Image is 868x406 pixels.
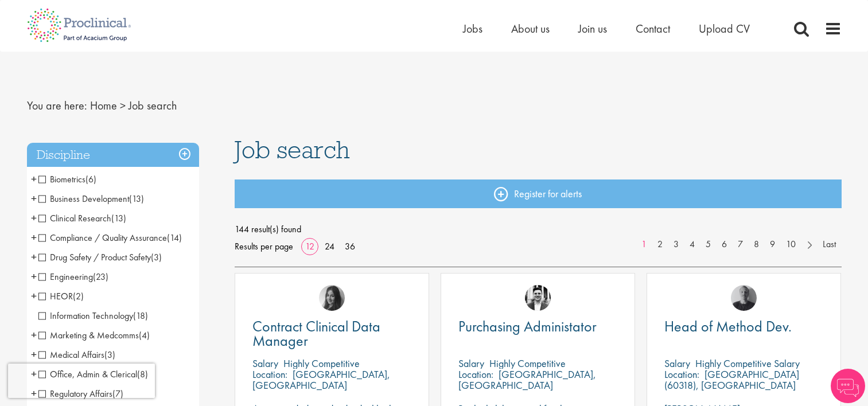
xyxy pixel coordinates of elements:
[38,232,182,244] span: Compliance / Quality Assurance
[283,357,360,370] p: Highly Competitive
[27,143,199,167] h3: Discipline
[73,290,84,302] span: (2)
[321,240,338,252] a: 24
[341,240,359,252] a: 36
[27,98,87,113] span: You are here:
[38,271,93,283] span: Engineering
[129,98,177,113] span: Job search
[252,319,411,348] a: Contract Clinical Data Manager
[664,319,823,334] a: Head of Method Dev.
[31,326,37,343] span: +
[38,310,133,322] span: Information Technology
[139,329,150,341] span: (4)
[38,329,150,341] span: Marketing & Medcomms
[319,285,345,311] img: Heidi Hennigan
[458,317,597,336] span: Purchasing Administator
[31,268,37,285] span: +
[652,238,668,251] a: 2
[458,368,493,381] span: Location:
[764,238,781,251] a: 9
[31,229,37,246] span: +
[463,21,482,36] a: Jobs
[458,368,596,392] p: [GEOGRAPHIC_DATA], [GEOGRAPHIC_DATA]
[664,357,690,370] span: Salary
[252,368,390,392] p: [GEOGRAPHIC_DATA], [GEOGRAPHIC_DATA]
[695,357,800,370] p: Highly Competitive Salary
[38,290,84,302] span: HEOR
[831,369,865,403] img: Chatbot
[38,251,151,263] span: Drug Safety / Product Safety
[511,21,550,36] a: About us
[38,349,104,361] span: Medical Affairs
[252,317,380,350] span: Contract Clinical Data Manager
[38,193,144,205] span: Business Development
[120,98,126,113] span: >
[235,238,293,255] span: Results per page
[252,357,278,370] span: Salary
[235,134,350,165] span: Job search
[301,240,318,252] a: 12
[636,21,670,36] a: Contact
[133,310,148,322] span: (18)
[38,173,85,185] span: Biometrics
[38,290,73,302] span: HEOR
[129,193,144,205] span: (13)
[235,179,842,208] a: Register for alerts
[104,349,115,361] span: (3)
[38,212,111,224] span: Clinical Research
[489,357,566,370] p: Highly Competitive
[31,248,37,266] span: +
[90,98,117,113] a: breadcrumb link
[38,310,148,322] span: Information Technology
[93,271,108,283] span: (23)
[85,173,96,185] span: (6)
[8,364,155,398] iframe: reCAPTCHA
[578,21,607,36] a: Join us
[38,212,126,224] span: Clinical Research
[664,317,792,336] span: Head of Method Dev.
[716,238,733,251] a: 6
[31,287,37,304] span: +
[817,238,842,251] a: Last
[31,190,37,207] span: +
[525,285,551,311] img: Edward Little
[38,251,162,263] span: Drug Safety / Product Safety
[38,329,139,341] span: Marketing & Medcomms
[111,212,126,224] span: (13)
[31,346,37,363] span: +
[252,368,287,381] span: Location:
[699,21,750,36] a: Upload CV
[151,251,162,263] span: (3)
[780,238,801,251] a: 10
[668,238,684,251] a: 3
[38,232,167,244] span: Compliance / Quality Assurance
[458,357,484,370] span: Salary
[38,271,108,283] span: Engineering
[748,238,765,251] a: 8
[664,368,699,381] span: Location:
[38,173,96,185] span: Biometrics
[700,238,717,251] a: 5
[235,221,842,238] span: 144 result(s) found
[38,349,115,361] span: Medical Affairs
[458,319,617,334] a: Purchasing Administator
[31,209,37,227] span: +
[38,193,129,205] span: Business Development
[31,170,37,188] span: +
[731,285,757,311] img: Felix Zimmer
[167,232,182,244] span: (14)
[684,238,700,251] a: 4
[664,368,799,392] p: [GEOGRAPHIC_DATA] (60318), [GEOGRAPHIC_DATA]
[732,238,749,251] a: 7
[636,238,652,251] a: 1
